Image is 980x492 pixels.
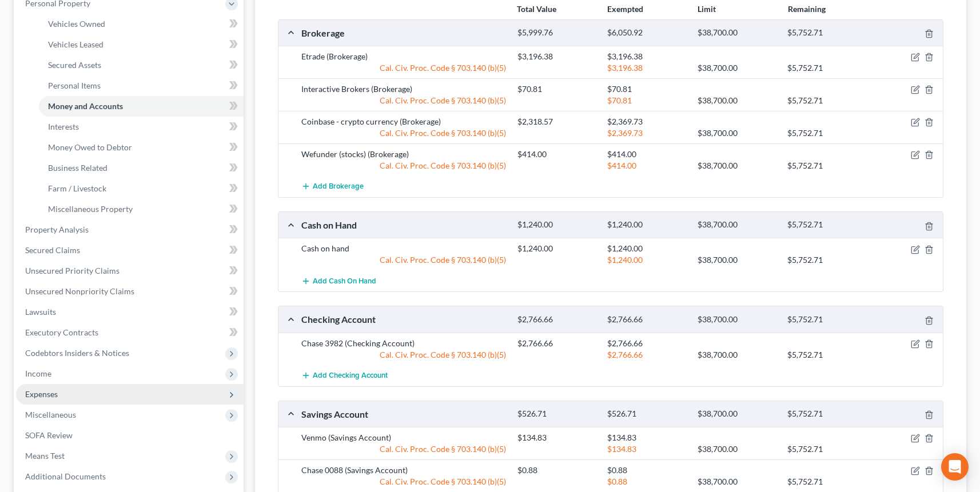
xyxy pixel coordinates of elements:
[692,314,782,325] div: $38,700.00
[301,176,364,197] button: Add Brokerage
[25,286,134,296] span: Unsecured Nonpriority Claims
[296,51,512,62] div: Etrade (Brokerage)
[601,476,692,487] div: $0.88
[25,410,76,419] span: Miscellaneous
[25,225,89,234] span: Property Analysis
[607,4,643,14] strong: Exempted
[296,219,512,231] div: Cash on Hand
[782,219,872,230] div: $5,752.71
[296,443,512,455] div: Cal. Civ. Proc. Code § 703.140 (b)(5)
[39,117,244,137] a: Interests
[296,127,512,139] div: Cal. Civ. Proc. Code § 703.140 (b)(5)
[48,39,103,49] span: Vehicles Leased
[25,348,129,358] span: Codebtors Insiders & Notices
[601,95,692,106] div: $70.81
[25,369,51,378] span: Income
[941,453,969,481] div: Open Intercom Messenger
[296,465,512,476] div: Chase 0088 (Savings Account)
[296,149,512,160] div: Wefunder (stocks) (Brokerage)
[512,149,602,160] div: $414.00
[25,327,98,337] span: Executory Contracts
[296,432,512,443] div: Venmo (Savings Account)
[296,27,512,39] div: Brokerage
[39,34,244,55] a: Vehicles Leased
[16,281,244,302] a: Unsecured Nonpriority Claims
[25,266,119,275] span: Unsecured Priority Claims
[692,62,782,74] div: $38,700.00
[296,254,512,266] div: Cal. Civ. Proc. Code § 703.140 (b)(5)
[48,101,123,111] span: Money and Accounts
[512,219,602,230] div: $1,240.00
[601,409,692,419] div: $526.71
[692,127,782,139] div: $38,700.00
[301,270,376,291] button: Add Cash on Hand
[16,302,244,322] a: Lawsuits
[39,199,244,219] a: Miscellaneous Property
[512,51,602,62] div: $3,196.38
[601,254,692,266] div: $1,240.00
[296,83,512,95] div: Interactive Brokers (Brokerage)
[517,4,556,14] strong: Total Value
[692,27,782,38] div: $38,700.00
[296,160,512,171] div: Cal. Civ. Proc. Code § 703.140 (b)(5)
[512,243,602,254] div: $1,240.00
[782,314,872,325] div: $5,752.71
[25,430,73,440] span: SOFA Review
[512,83,602,95] div: $70.81
[16,219,244,240] a: Property Analysis
[601,314,692,325] div: $2,766.66
[601,62,692,74] div: $3,196.38
[601,51,692,62] div: $3,196.38
[512,432,602,443] div: $134.83
[601,83,692,95] div: $70.81
[296,338,512,349] div: Chase 3982 (Checking Account)
[39,96,244,117] a: Money and Accounts
[601,219,692,230] div: $1,240.00
[296,243,512,254] div: Cash on hand
[692,349,782,361] div: $38,700.00
[313,371,388,380] span: Add Checking Account
[296,349,512,361] div: Cal. Civ. Proc. Code § 703.140 (b)(5)
[25,307,56,317] span: Lawsuits
[692,95,782,106] div: $38,700.00
[601,127,692,139] div: $2,369.73
[692,443,782,455] div: $38,700.00
[48,163,107,173] span: Business Related
[16,425,244,446] a: SOFA Review
[512,116,602,127] div: $2,318.57
[16,240,244,261] a: Secured Claims
[48,204,133,214] span: Miscellaneous Property
[296,95,512,106] div: Cal. Civ. Proc. Code § 703.140 (b)(5)
[782,95,872,106] div: $5,752.71
[39,178,244,199] a: Farm / Livestock
[601,349,692,361] div: $2,766.66
[313,277,376,286] span: Add Cash on Hand
[601,443,692,455] div: $134.83
[25,245,80,255] span: Secured Claims
[39,158,244,178] a: Business Related
[48,19,105,29] span: Vehicles Owned
[788,4,826,14] strong: Remaining
[296,408,512,420] div: Savings Account
[512,27,602,38] div: $5,999.76
[512,314,602,325] div: $2,766.66
[601,465,692,476] div: $0.88
[296,116,512,127] div: Coinbase - crypto currency (Brokerage)
[25,471,106,481] span: Additional Documents
[782,62,872,74] div: $5,752.71
[698,4,716,14] strong: Limit
[48,81,101,90] span: Personal Items
[601,160,692,171] div: $414.00
[782,160,872,171] div: $5,752.71
[48,142,132,152] span: Money Owed to Debtor
[782,476,872,487] div: $5,752.71
[48,183,106,193] span: Farm / Livestock
[601,149,692,160] div: $414.00
[692,254,782,266] div: $38,700.00
[692,219,782,230] div: $38,700.00
[692,476,782,487] div: $38,700.00
[25,389,58,399] span: Expenses
[48,60,101,70] span: Secured Assets
[25,451,65,461] span: Means Test
[782,254,872,266] div: $5,752.71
